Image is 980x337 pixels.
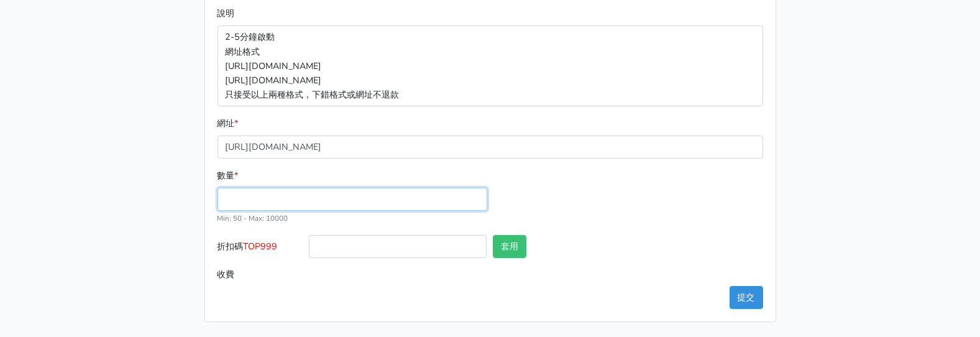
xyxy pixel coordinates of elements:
label: 網址 [218,116,239,131]
span: TOP999 [244,240,278,252]
button: 提交 [730,286,763,309]
label: 折扣碼 [214,235,306,263]
input: 格式為https://www.facebook.com/topfblive/videos/123456789/ [218,136,763,159]
p: 2-5分鐘啟動 網址格式 [URL][DOMAIN_NAME] [URL][DOMAIN_NAME] 只接受以上兩種格式，下錯格式或網址不退款 [218,25,763,106]
label: 收費 [214,263,306,286]
label: 數量 [218,168,239,183]
label: 說明 [218,6,235,21]
small: Min: 50 - Max: 10000 [218,213,288,223]
button: 套用 [493,235,526,258]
